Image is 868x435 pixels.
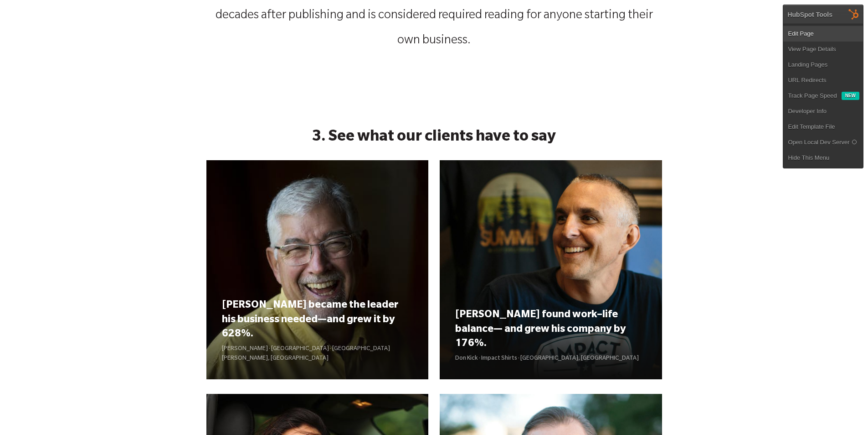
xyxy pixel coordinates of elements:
[783,73,863,88] a: URL Redirects
[783,26,863,42] a: Edit Page
[783,42,863,57] a: View Page Details
[822,391,868,435] iframe: Chat Widget
[783,5,863,168] div: HubSpot Tools Edit PageView Page DetailsLanding PagesURL Redirects Track Page Speed New Developer...
[312,130,556,146] strong: 3. See what our clients have to say
[440,160,662,379] a: Play Video [PERSON_NAME] found work–life balance— and grew his company by 176%. Don Kick · Impact...
[842,92,859,100] div: New
[783,119,863,135] a: Edit Template File
[783,57,863,73] a: Landing Pages
[844,5,863,24] img: HubSpot Tools Menu Toggle
[455,354,646,364] p: Don Kick · Impact Shirts · [GEOGRAPHIC_DATA], [GEOGRAPHIC_DATA]
[783,88,841,104] a: Track Page Speed
[222,299,413,342] h3: [PERSON_NAME] became the leader his business needed—and grew it by 628%.
[783,104,863,119] a: Developer Info
[787,10,832,19] div: HubSpot Tools
[783,150,863,166] a: Hide This Menu
[783,135,863,150] a: Open Local Dev Server
[222,345,413,364] p: [PERSON_NAME] · [GEOGRAPHIC_DATA] · [GEOGRAPHIC_DATA][PERSON_NAME], [GEOGRAPHIC_DATA]
[206,160,429,379] a: Play Video [PERSON_NAME] became the leader his business needed—and grew it by 628%. [PERSON_NAME]...
[455,309,646,351] h3: [PERSON_NAME] found work–life balance— and grew his company by 176%.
